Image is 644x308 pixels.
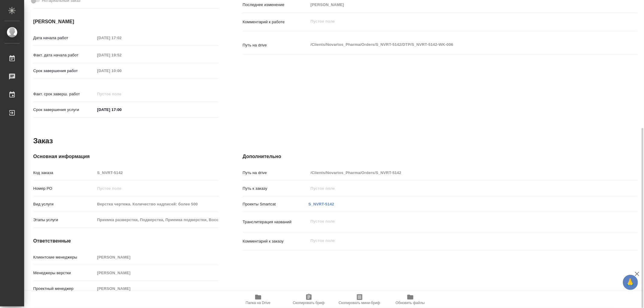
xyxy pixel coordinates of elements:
input: Пустое поле [95,200,219,208]
p: Срок завершения работ [33,68,95,74]
button: Папка на Drive [233,291,284,308]
input: Пустое поле [95,168,219,177]
input: ✎ Введи что-нибудь [95,105,148,114]
h4: Ответственные [33,237,219,245]
p: Путь на drive [243,42,309,48]
p: Проекты Smartcat [243,201,309,207]
input: Пустое поле [95,33,148,42]
input: Пустое поле [95,284,219,293]
p: Факт. срок заверш. работ [33,91,95,97]
input: Пустое поле [309,184,604,193]
p: Срок завершения услуги [33,107,95,113]
input: Пустое поле [309,168,604,177]
p: Код заказа [33,170,95,176]
button: 🙏 [623,275,638,290]
p: Вид услуги [33,201,95,207]
span: Обновить файлы [396,301,425,305]
span: Скопировать бриф [293,301,325,305]
input: Пустое поле [95,66,148,75]
span: Скопировать мини-бриф [339,301,380,305]
button: Обновить файлы [385,291,436,308]
p: Транслитерация названий [243,219,309,225]
input: Пустое поле [95,253,219,262]
p: Факт. дата начала работ [33,52,95,58]
a: S_NVRT-5142 [309,202,334,206]
p: Этапы услуги [33,217,95,223]
p: Комментарий к заказу [243,238,309,244]
p: Комментарий к работе [243,19,309,25]
button: Скопировать мини-бриф [334,291,385,308]
p: Клиентские менеджеры [33,254,95,260]
h4: Дополнительно [243,153,637,160]
textarea: /Clients/Novartos_Pharma/Orders/S_NVRT-5142/DTP/S_NVRT-5142-WK-006 [309,40,604,50]
p: Последнее изменение [243,2,309,8]
p: Дата начала работ [33,35,95,41]
p: Номер РО [33,186,95,192]
span: Папка на Drive [246,301,271,305]
p: Проектный менеджер [33,286,95,292]
input: Пустое поле [95,184,219,193]
input: Пустое поле [95,51,148,59]
input: Пустое поле [95,268,219,277]
input: Пустое поле [95,90,148,98]
p: Путь на drive [243,170,309,176]
input: Пустое поле [309,0,604,9]
input: Пустое поле [95,215,219,224]
h2: Заказ [33,136,53,146]
button: Скопировать бриф [284,291,334,308]
h4: [PERSON_NAME] [33,18,219,25]
h4: Основная информация [33,153,219,160]
span: 🙏 [625,276,636,289]
p: Путь к заказу [243,186,309,192]
p: Менеджеры верстки [33,270,95,276]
